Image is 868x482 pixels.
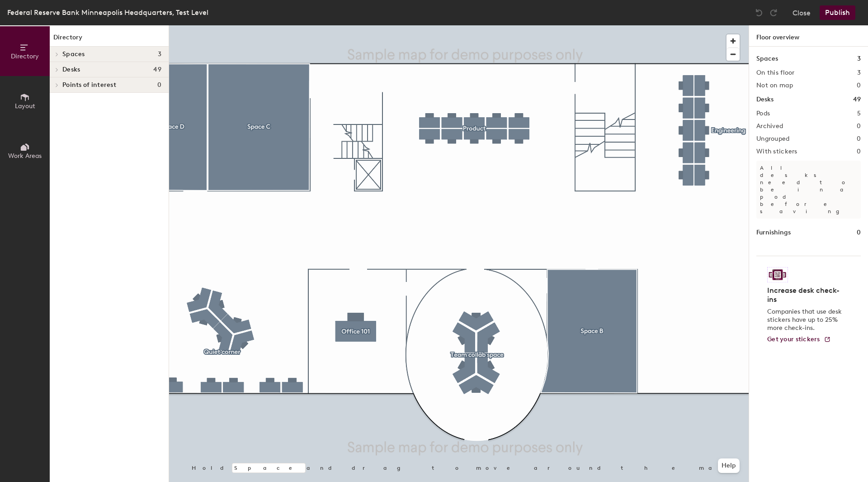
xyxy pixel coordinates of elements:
h2: Not on map [756,82,793,89]
h1: 0 [857,228,861,238]
h4: Increase desk check-ins [767,286,844,304]
span: Get your stickers [767,335,820,343]
h1: 49 [853,95,861,105]
button: Publish [820,5,855,20]
img: Undo [755,8,764,17]
img: Redo [769,8,778,17]
h2: On this floor [756,69,795,76]
h2: 0 [857,148,861,155]
h2: Pods [756,110,770,117]
h2: 3 [857,69,861,76]
h1: Spaces [756,54,778,64]
img: Sticker logo [767,267,788,282]
span: Work Areas [8,152,42,160]
h1: Directory [50,33,169,47]
div: Federal Reserve Bank Minneapolis Headquarters, Test Level [7,7,208,18]
button: Close [793,5,811,20]
a: Get your stickers [767,336,831,344]
h2: 0 [857,135,861,143]
span: Desks [62,66,80,73]
h2: With stickers [756,148,797,155]
p: Companies that use desk stickers have up to 25% more check-ins. [767,308,844,332]
h1: 3 [857,54,861,64]
h2: 5 [857,110,861,117]
h1: Furnishings [756,228,791,238]
h2: Ungrouped [756,135,790,143]
h1: Desks [756,95,774,105]
span: 49 [153,66,161,73]
span: Directory [11,52,39,60]
h1: Floor overview [749,25,868,47]
h2: 0 [857,123,861,130]
span: 0 [157,81,161,89]
h2: Archived [756,123,783,130]
p: All desks need to be in a pod before saving [756,161,861,219]
button: Help [718,458,740,473]
span: 3 [158,51,161,58]
span: Layout [15,102,35,110]
span: Points of interest [62,81,116,89]
h2: 0 [857,82,861,89]
span: Spaces [62,51,85,58]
